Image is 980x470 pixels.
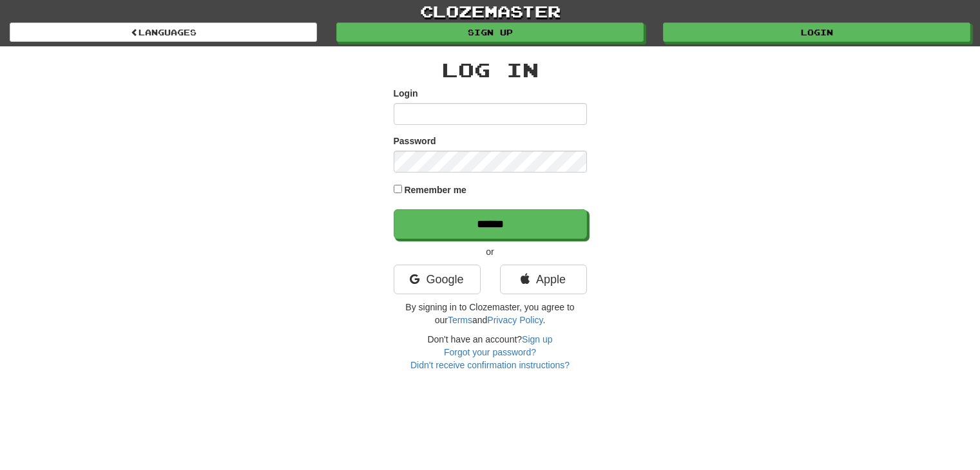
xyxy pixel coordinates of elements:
[336,23,644,42] a: Sign up
[410,360,570,370] a: Didn't receive confirmation instructions?
[448,315,472,325] a: Terms
[487,315,543,325] a: Privacy Policy
[394,135,436,147] label: Password
[522,334,552,344] a: Sign up
[394,333,587,371] div: Don't have an account?
[663,23,970,42] a: Login
[10,23,317,42] a: Languages
[394,301,587,326] p: By signing in to Clozemaster, you agree to our and .
[394,245,587,258] p: or
[444,347,536,357] a: Forgot your password?
[404,183,466,196] label: Remember me
[500,265,587,294] a: Apple
[394,59,587,80] h2: Log In
[394,265,481,294] a: Google
[394,87,418,100] label: Login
